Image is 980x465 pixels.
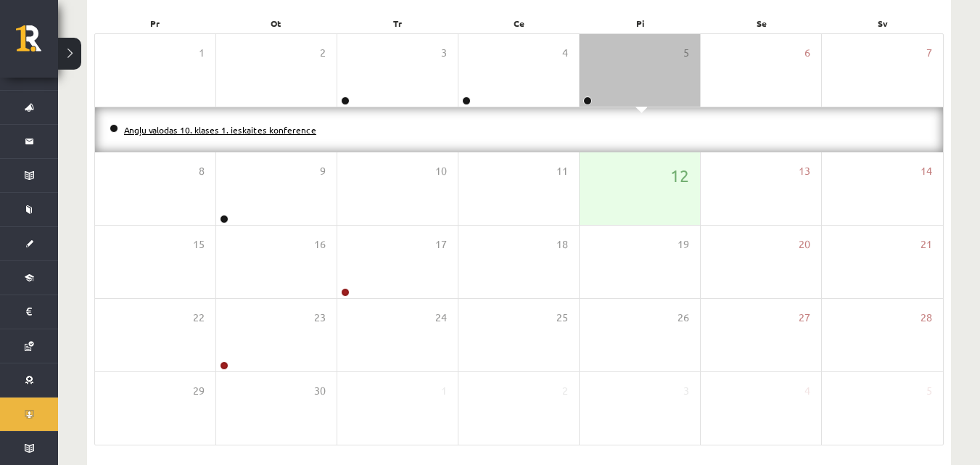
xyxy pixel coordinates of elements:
div: Pi [580,13,701,33]
span: 6 [804,45,810,61]
div: Se [701,13,822,33]
span: 16 [314,236,326,252]
span: 23 [314,310,326,326]
a: Angļu valodas 10. klases 1. ieskaites konference [124,124,316,136]
span: 14 [921,163,932,179]
span: 9 [320,163,326,179]
span: 4 [562,45,568,61]
span: 30 [314,383,326,399]
span: 1 [199,45,205,61]
span: 25 [556,310,568,326]
span: 2 [320,45,326,61]
span: 24 [435,310,447,326]
span: 7 [926,45,932,61]
span: 5 [683,45,689,61]
span: 3 [683,383,689,399]
span: 3 [441,45,447,61]
div: Ce [458,13,580,33]
span: 27 [799,310,810,326]
span: 26 [678,310,689,326]
span: 15 [193,236,205,252]
a: Rīgas 1. Tālmācības vidusskola [16,25,58,62]
div: Ot [215,13,337,33]
span: 8 [199,163,205,179]
span: 17 [435,236,447,252]
span: 10 [435,163,447,179]
span: 4 [804,383,810,399]
span: 28 [921,310,932,326]
span: 12 [670,163,689,188]
span: 20 [799,236,810,252]
span: 19 [678,236,689,252]
div: Sv [823,13,944,33]
span: 1 [441,383,447,399]
span: 5 [926,383,932,399]
span: 13 [799,163,810,179]
div: Pr [94,13,215,33]
span: 11 [556,163,568,179]
span: 21 [921,236,932,252]
span: 18 [556,236,568,252]
span: 2 [562,383,568,399]
span: 22 [193,310,205,326]
div: Tr [337,13,458,33]
span: 29 [193,383,205,399]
